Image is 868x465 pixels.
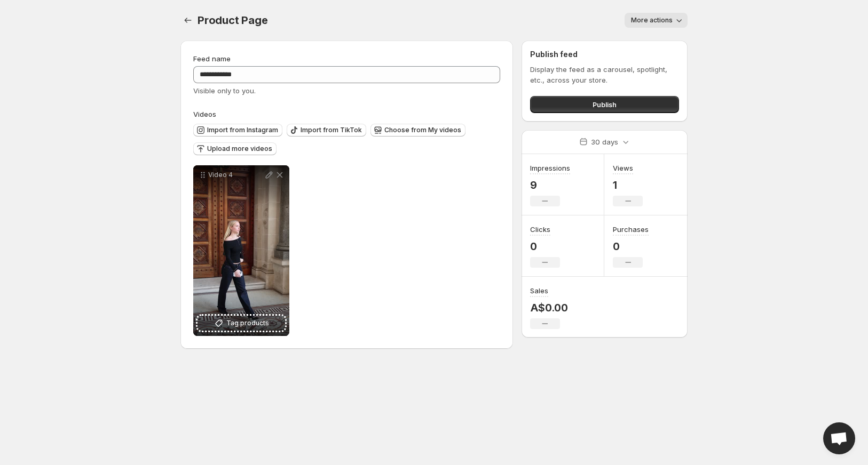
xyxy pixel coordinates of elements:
[823,422,855,454] div: Open chat
[530,64,679,85] p: Display the feed as a carousel, spotlight, etc., across your store.
[208,171,264,179] p: Video 4
[530,224,550,235] h3: Clicks
[530,240,560,253] p: 0
[530,285,548,296] h3: Sales
[180,13,195,28] button: Settings
[207,126,278,134] span: Import from Instagram
[287,124,366,137] button: Import from TikTok
[530,49,679,60] h2: Publish feed
[613,240,649,253] p: 0
[193,124,282,137] button: Import from Instagram
[193,142,277,155] button: Upload more videos
[370,124,465,137] button: Choose from My videos
[613,224,649,235] h3: Purchases
[193,110,216,118] span: Videos
[193,86,256,95] span: Visible only to you.
[530,179,570,191] p: 9
[593,99,617,110] span: Publish
[530,163,570,173] h3: Impressions
[193,165,289,336] div: Video 4Tag products
[613,163,633,173] h3: Views
[207,145,272,153] span: Upload more videos
[198,316,285,331] button: Tag products
[226,318,269,328] span: Tag products
[193,54,231,63] span: Feed name
[591,137,618,147] p: 30 days
[530,96,679,113] button: Publish
[198,14,268,27] span: Product Page
[301,126,362,134] span: Import from TikTok
[625,13,688,28] button: More actions
[613,179,643,191] p: 1
[530,301,568,314] p: A$0.00
[631,16,673,25] span: More actions
[384,126,461,134] span: Choose from My videos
